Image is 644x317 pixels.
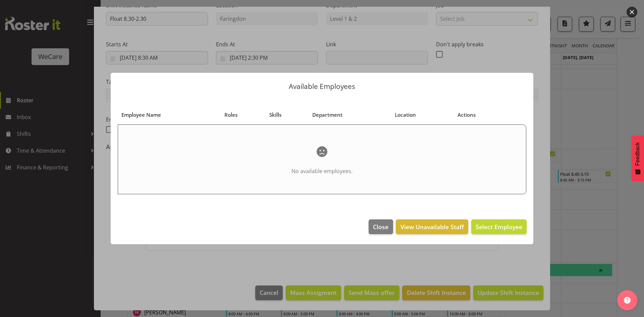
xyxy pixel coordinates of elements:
[476,223,522,231] span: Select Employee
[369,219,393,234] button: Close
[312,111,387,119] div: Department
[373,222,388,231] span: Close
[400,222,464,231] span: View Unavailable Staff
[117,83,527,90] p: Available Employees
[121,111,217,119] div: Employee Name
[635,142,641,166] span: Feedback
[138,167,506,175] p: No available employees.
[458,111,506,119] div: Actions
[224,111,262,119] div: Roles
[396,219,468,234] button: View Unavailable Staff
[624,297,631,304] img: help-xxl-2.png
[269,111,305,119] div: Skills
[631,136,644,181] button: Feedback - Show survey
[395,111,450,119] div: Location
[471,219,527,234] button: Select Employee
